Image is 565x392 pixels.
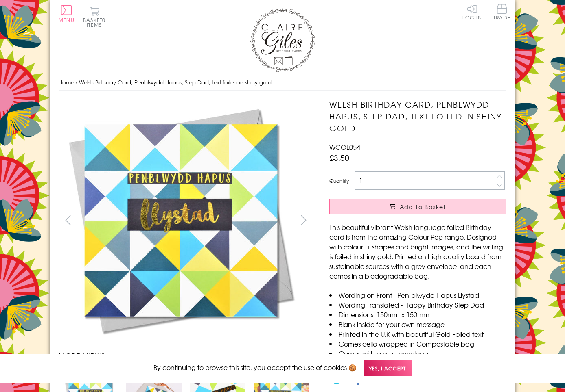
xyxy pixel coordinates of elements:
[295,211,313,229] button: next
[329,300,506,310] li: Wording Translated - Happy Birthday Step Dad
[493,4,510,20] span: Trade
[313,99,557,342] img: Welsh Birthday Card, Penblwydd Hapus, Step Dad, text foiled in shiny gold
[329,177,349,184] label: Quantity
[59,99,303,342] img: Welsh Birthday Card, Penblwydd Hapus, Step Dad, text foiled in shiny gold
[329,152,349,163] span: £3.50
[400,203,446,211] span: Add to Basket
[83,6,105,27] button: Basket0 items
[59,5,74,22] button: Menu
[329,222,506,281] p: This beautiful vibrant Welsh language foiled Birthday card is from the amazing Colour Pop range. ...
[329,319,506,329] li: Blank inside for your own message
[59,74,506,91] nav: breadcrumbs
[76,78,77,86] span: ›
[59,211,77,229] button: prev
[329,142,360,152] span: WCOL054
[59,351,313,360] h3: More views
[59,78,74,86] a: Home
[493,4,510,22] a: Trade
[329,99,506,134] h1: Welsh Birthday Card, Penblwydd Hapus, Step Dad, text foiled in shiny gold
[87,16,105,28] span: 0 items
[250,8,315,72] img: Claire Giles Greetings Cards
[329,199,506,214] button: Add to Basket
[79,78,272,86] span: Welsh Birthday Card, Penblwydd Hapus, Step Dad, text foiled in shiny gold
[329,310,506,319] li: Dimensions: 150mm x 150mm
[59,16,74,24] span: Menu
[364,360,412,376] span: Yes, I accept
[329,339,506,349] li: Comes cello wrapped in Compostable bag
[329,329,506,339] li: Printed in the U.K with beautiful Gold Foiled text
[462,4,482,20] a: Log In
[329,290,506,300] li: Wording on Front - Pen-blwydd Hapus Llystad
[329,349,506,358] li: Comes with a grey envelope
